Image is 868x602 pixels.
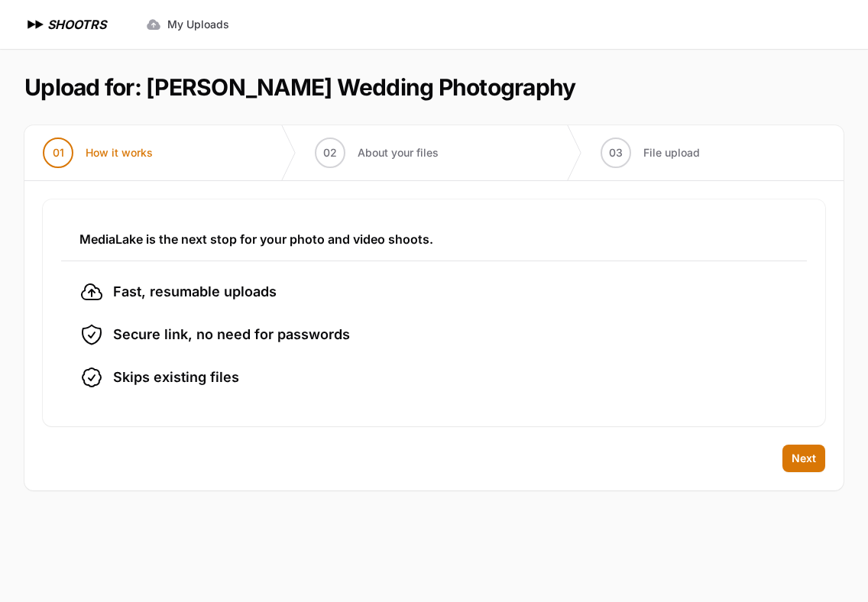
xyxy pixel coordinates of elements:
[782,445,825,472] button: Next
[24,125,171,180] button: 01 How it works
[609,145,623,160] span: 03
[113,281,277,303] span: Fast, resumable uploads
[137,11,238,38] a: My Uploads
[792,451,816,466] span: Next
[113,324,350,345] span: Secure link, no need for passwords
[53,145,64,160] span: 01
[296,125,457,180] button: 02 About your files
[79,230,789,248] h3: MediaLake is the next stop for your photo and video shoots.
[86,145,153,160] span: How it works
[47,15,106,34] h1: SHOOTRS
[582,125,718,180] button: 03 File upload
[323,145,337,160] span: 02
[24,15,47,34] img: SHOOTRS
[24,15,106,34] a: SHOOTRS SHOOTRS
[113,367,239,388] span: Skips existing files
[24,73,575,101] h1: Upload for: [PERSON_NAME] Wedding Photography
[358,145,439,160] span: About your files
[643,145,700,160] span: File upload
[167,17,229,32] span: My Uploads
